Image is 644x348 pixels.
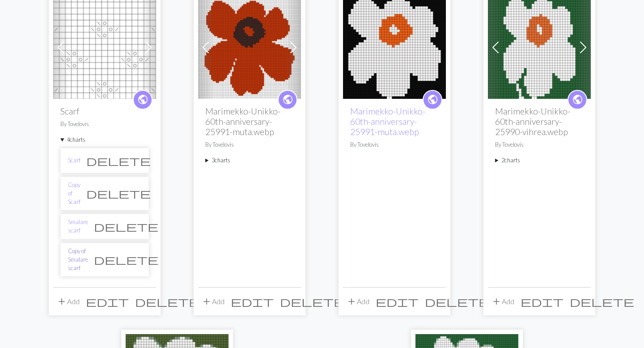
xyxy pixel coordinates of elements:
[80,185,157,202] button: Delete chart
[60,136,149,144] summary: 4charts
[205,140,294,149] p: By Tovelovis
[137,93,148,106] span: public
[133,90,153,110] a: public
[53,42,156,51] a: Scarf
[60,106,149,116] h2: Scarf
[278,90,297,110] a: public
[346,295,357,308] span: add
[343,42,446,51] a: Marimekko-Unikko-60th-anniversary-25991-muta.webp
[205,106,294,137] h2: Marimekko-Unikko-60th-anniversary-25991-muta.webp
[280,295,344,308] span: delete
[521,296,563,307] i: Edit
[231,295,274,308] span: edit
[570,295,634,308] span: delete
[135,295,199,308] span: delete
[425,295,489,308] span: delete
[495,156,584,165] summary: 2charts
[83,293,132,310] button: Edit
[495,106,584,137] h2: Marimekko-Unikko-60th-anniversary-25990-vihrea.webp
[86,296,129,307] i: Edit
[427,91,438,109] i: public
[68,156,80,165] a: Scarf
[137,91,148,109] i: public
[495,140,584,149] p: By Tovelovis
[488,293,517,310] button: Add
[350,140,439,149] p: By Tovelovis
[282,93,293,106] span: public
[94,220,158,233] span: delete
[86,187,151,199] span: delete
[88,251,164,268] button: Delete chart
[568,90,587,110] a: public
[231,296,274,307] i: Edit
[205,156,294,165] summary: 3charts
[517,293,567,310] button: Edit
[88,218,164,235] button: Delete chart
[422,293,492,310] button: Delete
[80,152,157,169] button: Delete chart
[350,106,425,137] a: Marimekko-Unikko-60th-anniversary-25991-muta.webp
[68,218,88,235] a: Smalare scarf
[68,247,88,273] a: Copy of Smalare scarf
[488,42,591,51] a: Marimekko-Unikko-60th-anniversary-25990-vihrea.webp
[427,93,438,106] span: public
[343,293,373,310] button: Add
[60,120,149,128] p: By Tovelovis
[86,154,151,167] span: delete
[198,42,301,51] a: SENASTE
[277,293,347,310] button: Delete
[572,91,583,109] i: public
[201,295,212,308] span: add
[86,295,129,308] span: edit
[94,253,158,266] span: delete
[423,90,442,110] a: public
[198,293,228,310] button: Add
[132,293,203,310] button: Delete
[53,293,83,310] button: Add
[567,293,637,310] button: Delete
[373,293,422,310] button: Edit
[56,295,67,308] span: add
[521,295,563,308] span: edit
[376,296,419,307] i: Edit
[376,295,419,308] span: edit
[491,295,502,308] span: add
[68,181,80,207] a: Copy of Scarf
[228,293,277,310] button: Edit
[572,93,583,106] span: public
[282,91,293,109] i: public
